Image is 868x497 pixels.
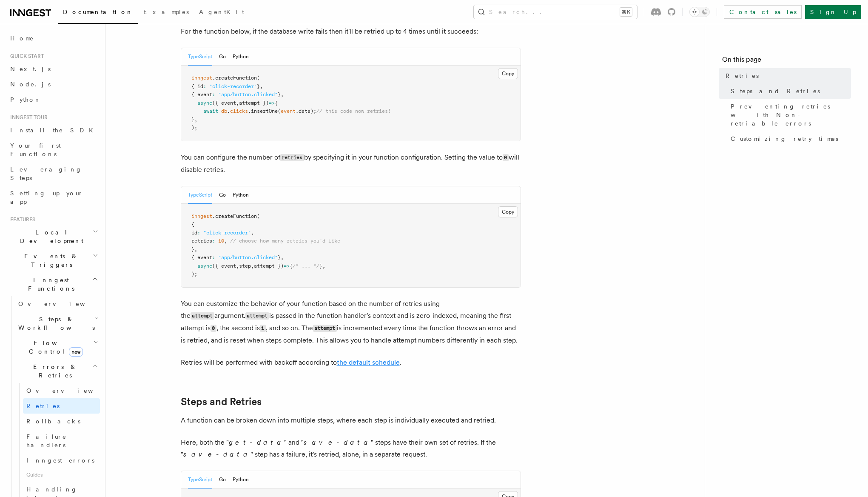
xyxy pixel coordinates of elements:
span: , [236,263,239,269]
span: "click-recorder" [203,230,251,236]
span: : [203,83,206,89]
p: Here, both the " " and " " steps have their own set of retries. If the " " step has a failure, it... [181,437,521,460]
a: Overview [23,383,100,398]
span: db [221,108,227,114]
span: // this code now retries! [316,108,391,114]
span: { id [191,83,203,89]
span: , [251,263,254,269]
span: , [224,238,227,244]
button: Go [219,471,226,488]
span: Failure handlers [26,433,67,448]
p: A function can be broken down into multiple steps, where each step is individually executed and r... [181,414,521,426]
span: , [281,91,284,97]
a: Overview [15,296,100,311]
span: Preventing retries with Non-retriable errors [731,102,851,128]
a: Install the SDK [7,123,100,138]
code: 1 [260,325,266,332]
span: { [290,263,293,269]
span: : [212,91,215,97]
span: ); [191,125,197,131]
code: 0 [211,325,216,332]
a: Python [7,92,100,107]
span: ({ event [212,263,236,269]
button: Local Development [7,225,100,248]
button: Python [233,48,249,66]
span: { [275,100,278,106]
span: , [322,263,325,269]
span: 10 [218,238,224,244]
span: attempt }) [254,263,284,269]
span: Next.js [10,66,51,72]
span: Flow Control [15,339,94,356]
span: , [194,117,197,123]
p: Retries will be performed with backoff according to . [181,357,521,368]
span: Inngest tour [7,114,48,121]
span: Examples [143,9,189,15]
a: the default schedule [337,358,400,366]
span: await [203,108,218,114]
a: Your first Functions [7,138,100,162]
a: Next.js [7,61,100,77]
button: Search...⌘K [474,5,637,19]
a: Rollbacks [23,414,100,429]
a: Customizing retry times [727,131,851,146]
a: Preventing retries with Non-retriable errors [727,99,851,131]
button: Toggle dark mode [689,7,710,17]
span: } [278,254,281,260]
span: inngest [191,213,212,219]
button: TypeScript [188,48,212,66]
span: "click-recorder" [209,83,257,89]
span: Your first Functions [10,142,61,157]
span: , [251,230,254,236]
span: } [278,91,281,97]
button: Python [233,471,249,488]
span: Retries [726,71,759,80]
span: .createFunction [212,213,257,219]
span: event [281,108,296,114]
a: Leveraging Steps [7,162,100,186]
span: } [191,117,194,123]
span: } [319,263,322,269]
button: TypeScript [188,471,212,488]
span: Steps and Retries [731,87,820,95]
a: Retries [722,68,851,83]
span: Customizing retry times [731,134,838,143]
code: attempt [313,325,337,332]
span: Python [10,96,41,103]
span: Errors & Retries [15,363,92,380]
span: . [227,108,230,114]
a: Examples [138,3,194,23]
code: retries [280,154,304,161]
span: "app/button.clicked" [218,254,278,260]
span: "app/button.clicked" [218,91,278,97]
span: Node.js [10,81,51,88]
button: Go [219,48,226,66]
span: .createFunction [212,75,257,81]
span: retries [191,238,212,244]
span: .insertOne [248,108,278,114]
span: Overview [18,300,106,307]
span: , [236,100,239,106]
span: // choose how many retries you'd like [230,238,340,244]
span: Overview [26,387,114,394]
span: => [284,263,290,269]
span: { event [191,254,212,260]
span: async [197,100,212,106]
button: Python [233,186,249,204]
a: Home [7,31,100,46]
span: Features [7,216,35,223]
button: Events & Triggers [7,248,100,272]
span: ( [257,213,260,219]
span: .data); [296,108,316,114]
em: get-data [229,438,284,446]
span: Home [10,34,34,43]
span: Install the SDK [10,127,98,134]
span: { [191,221,194,227]
em: save-data [304,438,371,446]
button: Copy [498,68,518,79]
a: Contact sales [724,5,802,19]
span: Inngest errors [26,457,94,464]
span: , [194,246,197,252]
code: attempt [245,312,269,320]
span: inngest [191,75,212,81]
